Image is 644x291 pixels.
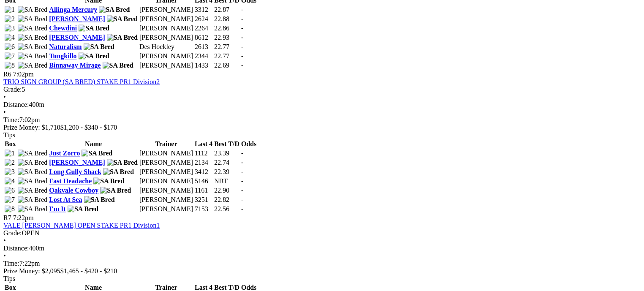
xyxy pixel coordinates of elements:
td: NBT [214,177,240,185]
span: • [3,109,6,116]
span: 7:22pm [13,214,34,221]
span: • [3,93,6,101]
td: 3251 [194,196,213,204]
img: SA Bred [84,43,114,51]
td: 2344 [194,52,213,60]
td: 22.56 [214,205,240,213]
span: Time: [3,260,19,267]
span: Grade: [3,229,22,237]
div: 7:02pm [3,116,641,124]
img: 3 [5,168,15,176]
img: SA Bred [18,43,48,51]
span: Time: [3,116,19,123]
td: 22.88 [214,15,240,23]
img: 2 [5,15,15,23]
span: - [241,43,243,50]
a: TRIO SIGN GROUP (SA BRED) STAKE PR1 Division2 [3,78,160,85]
span: Tips [3,275,15,282]
a: Long Gully Shack [49,168,101,175]
td: 1433 [194,61,213,70]
img: 4 [5,177,15,185]
a: [PERSON_NAME] [49,15,105,22]
span: • [3,252,6,259]
td: 1161 [194,186,213,195]
span: $1,200 - $340 - $170 [60,124,117,131]
td: 22.39 [214,168,240,176]
img: SA Bred [18,168,48,176]
td: [PERSON_NAME] [139,177,193,185]
div: 400m [3,101,641,109]
img: SA Bred [18,159,48,166]
span: 7:02pm [13,71,34,78]
img: SA Bred [100,187,131,194]
td: 22.93 [214,33,240,42]
img: 3 [5,24,15,32]
img: SA Bred [18,150,48,157]
span: - [241,62,243,69]
td: 3312 [194,5,213,14]
div: OPEN [3,229,641,237]
span: • [3,237,6,244]
td: 22.74 [214,158,240,167]
td: 7153 [194,205,213,213]
img: 6 [5,187,15,194]
span: $1,465 - $420 - $210 [60,267,117,275]
img: SA Bred [18,205,48,213]
th: Last 4 [194,140,213,148]
td: 22.87 [214,5,240,14]
td: 8612 [194,33,213,42]
td: 22.69 [214,61,240,70]
td: 2134 [194,158,213,167]
th: Best T/D [214,140,240,148]
img: 7 [5,196,15,204]
td: [PERSON_NAME] [139,5,193,14]
td: [PERSON_NAME] [139,186,193,195]
img: SA Bred [107,15,138,23]
th: Odds [241,140,257,148]
td: 22.77 [214,52,240,60]
span: Tips [3,131,15,139]
img: SA Bred [103,62,133,69]
img: SA Bred [68,205,98,213]
img: SA Bred [18,6,48,14]
td: 22.86 [214,24,240,33]
a: Allinga Mercury [49,6,97,13]
a: Chewdini [49,24,77,32]
img: SA Bred [18,196,48,204]
div: Prize Money: $2,095 [3,267,641,275]
td: 2264 [194,24,213,33]
td: 5146 [194,177,213,185]
a: Lost At Sea [49,196,82,203]
a: VALE [PERSON_NAME] OPEN STAKE PR1 Division1 [3,222,160,229]
td: 1112 [194,149,213,158]
span: - [241,15,243,22]
span: - [241,52,243,60]
span: Grade: [3,86,22,93]
img: 1 [5,150,15,157]
a: Naturalism [49,43,82,50]
td: 3412 [194,168,213,176]
span: Box [5,284,16,291]
td: 23.39 [214,149,240,158]
span: - [241,24,243,32]
a: Oakvale Cowboy [49,187,98,194]
img: 2 [5,159,15,166]
img: 8 [5,205,15,213]
span: - [241,159,243,166]
div: 7:22pm [3,260,641,267]
img: SA Bred [18,24,48,32]
img: SA Bred [18,177,48,185]
td: [PERSON_NAME] [139,205,193,213]
img: SA Bred [93,177,124,185]
td: [PERSON_NAME] [139,196,193,204]
span: - [241,6,243,13]
a: Tungkillo [49,52,76,60]
td: [PERSON_NAME] [139,158,193,167]
td: [PERSON_NAME] [139,52,193,60]
a: [PERSON_NAME] [49,34,105,41]
td: [PERSON_NAME] [139,61,193,70]
img: SA Bred [18,62,48,69]
img: SA Bred [103,168,134,176]
span: - [241,177,243,185]
img: SA Bred [99,6,130,14]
